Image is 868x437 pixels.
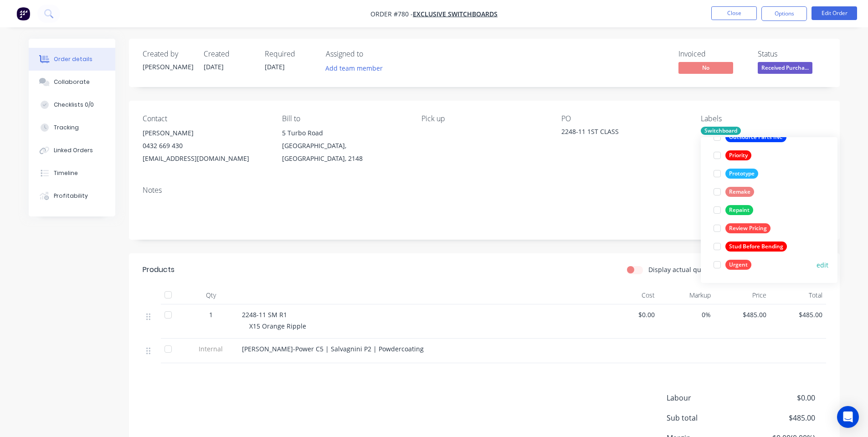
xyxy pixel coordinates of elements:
div: Labels [701,114,826,123]
div: 5 Turbo Road[GEOGRAPHIC_DATA], [GEOGRAPHIC_DATA], 2148 [282,127,407,165]
div: Created [204,50,254,58]
div: Stud Before Bending [725,242,787,252]
span: 0% [662,310,711,319]
span: [DATE] [204,62,224,71]
span: X15 Orange Ripple [249,322,306,330]
span: Labour [667,392,748,403]
span: $0.00 [747,392,815,403]
div: Pick up [421,114,546,123]
img: Factory [16,7,30,21]
span: $485.00 [774,310,822,319]
span: No [678,62,733,73]
div: Assigned to [326,50,417,58]
div: Repaint [725,205,753,215]
button: Close [711,6,757,20]
button: Outsource Parts INC [710,131,790,144]
span: Order #780 - [370,10,413,18]
span: Received Purcha... [758,62,812,73]
div: Order details [54,55,92,63]
button: Timeline [29,162,115,185]
button: Options [761,6,807,21]
div: Review Pricing [725,223,770,233]
button: Edit Order [812,6,857,20]
div: Remake [725,187,754,197]
button: Remake [710,185,758,198]
div: Price [714,286,770,304]
div: Total [770,286,826,304]
div: Created by [143,50,193,58]
div: Priority [725,150,751,160]
button: Stud Before Bending [710,240,791,253]
div: Timeline [54,169,78,177]
button: Checklists 0/0 [29,93,115,116]
div: Notes [143,186,826,195]
div: Markup [658,286,714,304]
div: PO [561,114,686,123]
span: $0.00 [606,310,655,319]
div: Cost [603,286,659,304]
div: Tracking [54,123,79,132]
span: $485.00 [718,310,767,319]
div: Collaborate [54,78,90,86]
div: Status [758,50,826,58]
span: 2248-11 SM R1 [242,310,287,319]
span: [PERSON_NAME]-Power C5 | Salvagnini P2 | Powdercoating [242,344,424,353]
button: Profitability [29,185,115,207]
button: Tracking [29,116,115,139]
div: Switchboard [701,127,741,135]
div: Checklists 0/0 [54,101,94,109]
button: Order details [29,48,115,71]
div: Products [143,264,175,275]
span: 1 [209,310,213,319]
div: Qty [184,286,238,304]
span: [DATE] [265,62,285,71]
div: 0432 669 430 [143,139,267,152]
div: Open Intercom Messenger [837,406,859,428]
button: Collaborate [29,71,115,93]
span: $485.00 [747,412,815,423]
div: 5 Turbo Road [282,127,407,139]
button: edit [817,260,828,270]
div: Urgent [725,260,751,270]
div: Linked Orders [54,146,93,154]
div: Contact [143,114,267,123]
button: Urgent [710,258,755,271]
span: Sub total [667,412,748,423]
div: Invoiced [678,50,747,58]
div: [PERSON_NAME] [143,62,193,72]
div: [PERSON_NAME] [143,127,267,139]
div: Prototype [725,169,758,179]
button: Received Purcha... [758,62,812,76]
button: Prototype [710,167,762,180]
button: Add team member [320,62,387,74]
div: Required [265,50,315,58]
div: [EMAIL_ADDRESS][DOMAIN_NAME] [143,152,267,165]
button: Priority [710,149,755,162]
button: Linked Orders [29,139,115,162]
div: 2248-11 1ST CLASS [561,127,675,139]
div: [GEOGRAPHIC_DATA], [GEOGRAPHIC_DATA], 2148 [282,139,407,165]
button: Review Pricing [710,222,774,235]
div: Profitability [54,192,88,200]
span: Internal [187,344,235,354]
a: Exclusive Switchboards [413,10,498,18]
button: Repaint [710,204,757,216]
div: Bill to [282,114,407,123]
label: Display actual quantities [648,265,724,274]
div: Outsource Parts INC [725,132,786,142]
button: Add team member [326,62,388,74]
div: [PERSON_NAME]0432 669 430[EMAIL_ADDRESS][DOMAIN_NAME] [143,127,267,165]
